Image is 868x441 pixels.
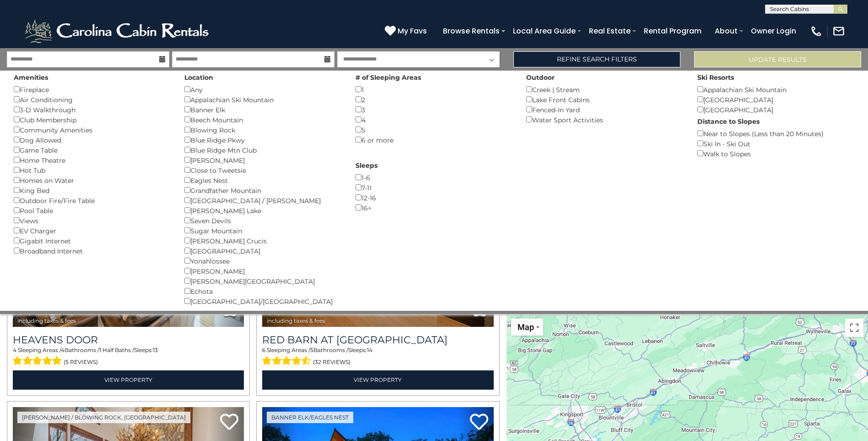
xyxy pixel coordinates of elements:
[398,25,427,37] span: My Favs
[262,347,265,353] span: 6
[184,215,341,226] div: Seven Devils
[356,84,512,94] div: 1
[13,347,16,353] span: 4
[356,203,512,213] div: 16+
[267,303,300,317] span: $1,839
[184,266,341,276] div: [PERSON_NAME]
[697,84,854,94] div: Appalachian Ski Mountain
[23,17,213,45] img: White-1-2.png
[184,195,341,205] div: [GEOGRAPHIC_DATA] / [PERSON_NAME]
[14,73,48,82] label: Amenities
[184,236,341,246] div: [PERSON_NAME] Crucis
[694,51,861,67] button: Update Results
[14,165,171,175] div: Hot Tub
[14,94,171,105] div: Air Conditioning
[639,23,706,39] a: Rental Program
[697,105,854,115] div: [GEOGRAPHIC_DATA]
[526,73,555,82] label: Outdoor
[14,236,171,246] div: Gigabit Internet
[367,347,372,353] span: 14
[61,347,65,353] span: 4
[13,334,244,346] a: Heavens Door
[14,215,171,226] div: Views
[184,226,341,236] div: Sugar Mountain
[14,84,171,94] div: Fireplace
[184,286,341,296] div: Echota
[356,172,512,182] div: 1-6
[184,246,341,256] div: [GEOGRAPHIC_DATA]
[356,193,512,203] div: 12-16
[184,256,341,266] div: Yonahlossee
[356,73,421,82] label: # of Sleeping Areas
[13,370,244,389] a: View Property
[697,138,854,149] div: Ski In - Ski Out
[184,105,341,115] div: Banner Elk
[356,182,512,193] div: 7-11
[356,125,512,135] div: 5
[511,319,543,336] button: Change map style
[526,84,683,94] div: Creek | Stream
[14,135,171,145] div: Dog Allowed
[356,161,377,170] label: Sleeps
[697,128,854,138] div: Near to Slopes (Less than 20 Minutes)
[267,412,353,423] a: Banner Elk/Eagles Nest
[14,195,171,205] div: Outdoor Fire/Fire Table
[385,25,429,37] a: My Favs
[14,185,171,195] div: King Bed
[526,115,683,125] div: Water Sport Activities
[99,347,134,353] span: 1 Half Baths /
[17,303,50,317] span: $1,579
[526,94,683,105] div: Lake Front Cabins
[184,84,341,94] div: Any
[17,412,190,423] a: [PERSON_NAME] / Blowing Rock, [GEOGRAPHIC_DATA]
[184,73,213,82] label: Location
[810,25,823,38] img: phone-regular-white.png
[513,51,680,67] a: Refine Search Filters
[697,73,734,82] label: Ski Resorts
[153,347,158,353] span: 13
[14,226,171,236] div: EV Charger
[64,356,98,368] span: (5 reviews)
[17,318,76,324] span: including taxes & fees
[356,115,512,125] div: 4
[262,334,493,346] a: Red Barn at [GEOGRAPHIC_DATA]
[832,25,845,38] img: mail-regular-white.png
[184,94,341,105] div: Appalachian Ski Mountain
[697,94,854,105] div: [GEOGRAPHIC_DATA]
[184,296,341,306] div: [GEOGRAPHIC_DATA]/[GEOGRAPHIC_DATA]
[14,205,171,215] div: Pool Table
[14,246,171,256] div: Broadband Internet
[746,23,801,39] a: Owner Login
[220,413,238,432] a: Add to favorites
[184,145,341,155] div: Blue Ridge Mtn Club
[356,94,512,105] div: 2
[13,346,244,368] div: Sleeping Areas / Bathrooms / Sleeps:
[14,125,171,135] div: Community Amenities
[438,23,504,39] a: Browse Rentals
[697,117,760,126] label: Distance to Slopes
[518,322,534,332] span: Map
[184,125,341,135] div: Blowing Rock
[184,185,341,195] div: Grandfather Mountain
[508,23,580,39] a: Local Area Guide
[470,413,488,432] a: Add to favorites
[697,149,854,159] div: Walk to Slopes
[267,318,325,324] span: including taxes & fees
[262,334,493,346] h3: Red Barn at Tiffanys Estate
[184,155,341,165] div: [PERSON_NAME]
[262,346,493,368] div: Sleeping Areas / Bathrooms / Sleeps:
[845,319,863,337] button: Toggle fullscreen view
[526,105,683,115] div: Fenced-In Yard
[14,105,171,115] div: 3-D Walkthrough
[262,370,493,389] a: View Property
[313,356,350,368] span: (32 reviews)
[14,115,171,125] div: Club Membership
[584,23,635,39] a: Real Estate
[710,23,742,39] a: About
[310,347,313,353] span: 5
[184,175,341,185] div: Eagles Nest
[184,115,341,125] div: Beech Mountain
[184,135,341,145] div: Blue Ridge Pkwy
[356,135,512,145] div: 6 or more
